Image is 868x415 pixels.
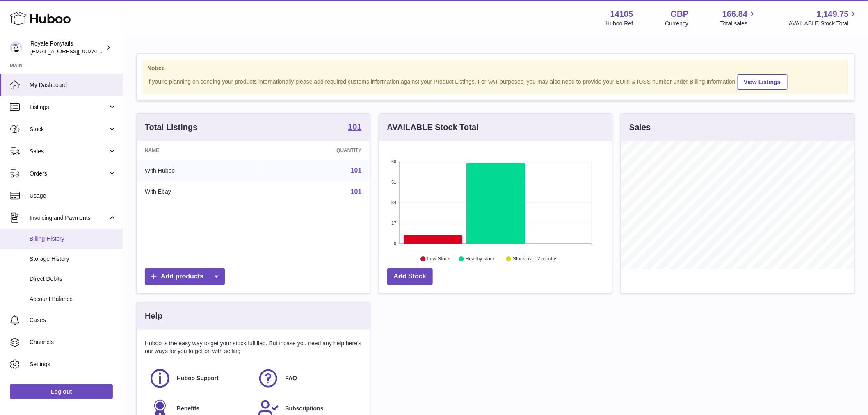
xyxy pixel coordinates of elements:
[145,310,162,322] h3: Help
[513,256,557,262] text: Stock over 2 months
[606,20,633,27] div: Huboo Ref
[466,256,496,262] text: Healthy stock
[387,268,433,285] a: Add Stock
[789,9,858,27] a: 1,149.75 AVAILABLE Stock Total
[427,256,450,262] text: Low Stock
[30,192,116,200] span: Usage
[737,74,788,90] a: View Listings
[30,235,116,243] span: Billing History
[817,9,849,20] span: 1,149.75
[30,338,116,346] span: Channels
[137,181,260,203] td: With Ebay
[30,170,108,178] span: Orders
[30,255,116,263] span: Storage History
[720,20,757,27] span: Total sales
[30,48,121,55] span: [EMAIL_ADDRESS][DOMAIN_NAME]
[145,340,362,355] p: Huboo is the easy way to get your stock fulfilled. But incase you need any help here's our ways f...
[30,214,108,222] span: Invoicing and Payments
[394,241,396,246] text: 0
[387,122,479,133] h3: AVAILABLE Stock Total
[145,268,225,285] a: Add products
[10,41,22,54] img: internalAdmin-14105@internal.huboo.com
[260,141,370,160] th: Quantity
[147,73,844,90] div: If you're planning on sending your products internationally please add required customs informati...
[789,20,858,27] span: AVAILABLE Stock Total
[610,9,633,20] strong: 14105
[30,295,116,303] span: Account Balance
[10,384,113,399] a: Log out
[145,122,198,133] h3: Total Listings
[137,141,260,160] th: Name
[30,40,104,55] div: Royale Ponytails
[720,9,757,27] a: 166.84 Total sales
[147,64,844,72] strong: Notice
[137,160,260,181] td: With Huboo
[177,374,219,382] span: Huboo Support
[629,122,651,133] h3: Sales
[391,180,396,185] text: 51
[30,81,116,89] span: My Dashboard
[285,374,297,382] span: FAQ
[30,103,108,111] span: Listings
[391,200,396,205] text: 34
[351,188,362,195] a: 101
[30,316,116,324] span: Cases
[177,405,199,413] span: Benefits
[722,9,747,20] span: 166.84
[391,159,396,164] text: 68
[348,123,361,132] a: 101
[30,275,116,283] span: Direct Debits
[391,221,396,226] text: 17
[665,20,689,27] div: Currency
[671,9,688,20] strong: GBP
[285,405,323,413] span: Subscriptions
[149,367,249,390] a: Huboo Support
[257,367,357,390] a: FAQ
[348,123,361,131] strong: 101
[30,360,116,368] span: Settings
[30,148,108,155] span: Sales
[30,125,108,133] span: Stock
[351,167,362,174] a: 101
